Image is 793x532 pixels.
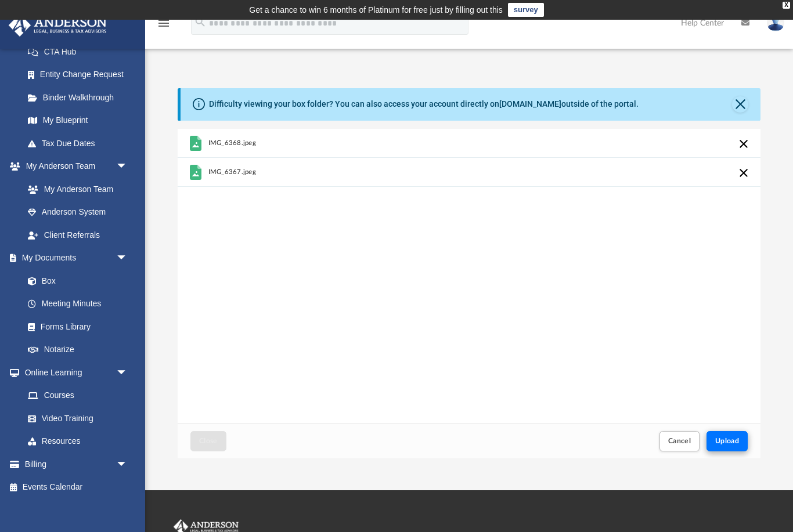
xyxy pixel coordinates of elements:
[16,315,134,338] a: Forms Library
[199,437,218,444] span: Close
[767,15,784,31] img: User Pic
[208,139,255,147] span: IMG_6368.jpeg
[116,155,139,179] span: arrow_drop_down
[116,247,139,270] span: arrow_drop_down
[157,22,171,30] a: menu
[16,269,134,292] a: Box
[16,132,145,155] a: Tax Due Dates
[157,16,171,30] i: menu
[16,178,134,201] a: My Anderson Team
[16,63,145,86] a: Entity Change Request
[16,384,139,407] a: Courses
[16,338,139,361] a: Notarize
[209,98,639,110] div: Difficulty viewing your box folder? You can also access your account directly on outside of the p...
[249,3,503,17] div: Get a chance to win 6 months of Platinum for free just by filling out this
[16,86,145,109] a: Binder Walkthrough
[16,292,139,316] a: Meeting Minutes
[178,129,760,459] div: Upload
[668,437,691,444] span: Cancel
[8,155,139,178] a: My Anderson Teamarrow_drop_down
[116,361,139,385] span: arrow_drop_down
[659,431,700,451] button: Cancel
[737,137,751,151] button: Cancel this upload
[16,109,139,132] a: My Blueprint
[499,99,561,108] a: [DOMAIN_NAME]
[190,431,226,451] button: Close
[116,453,139,476] span: arrow_drop_down
[732,96,748,113] button: Close
[208,168,255,176] span: IMG_6367.jpeg
[8,247,139,270] a: My Documentsarrow_drop_down
[8,476,145,499] a: Events Calendar
[16,40,145,63] a: CTA Hub
[707,431,748,451] button: Upload
[16,430,139,453] a: Resources
[8,453,145,476] a: Billingarrow_drop_down
[508,3,544,17] a: survey
[783,2,790,9] div: close
[5,14,110,37] img: Anderson Advisors Platinum Portal
[178,129,760,424] div: grid
[16,407,134,430] a: Video Training
[737,166,751,180] button: Cancel this upload
[16,201,139,224] a: Anderson System
[715,437,740,444] span: Upload
[194,16,207,28] i: search
[8,361,139,384] a: Online Learningarrow_drop_down
[16,223,139,247] a: Client Referrals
